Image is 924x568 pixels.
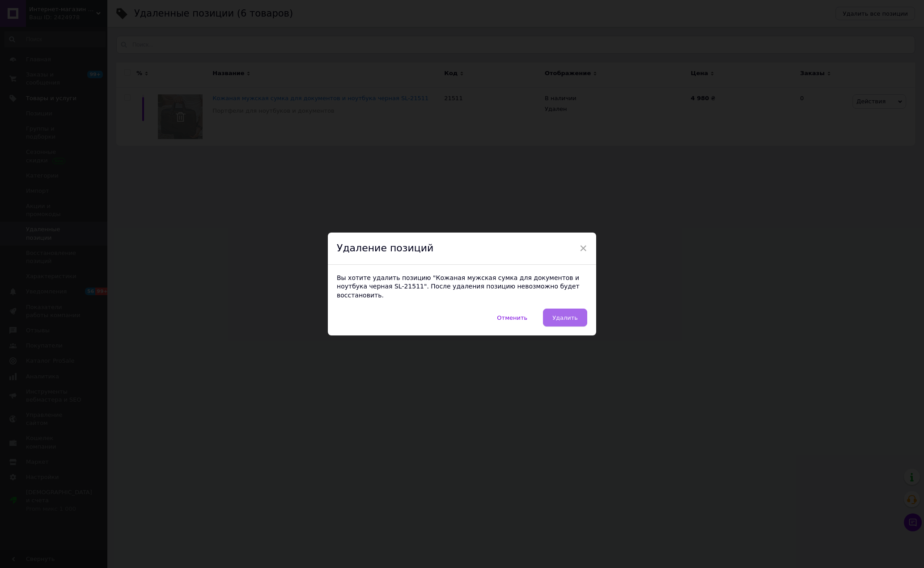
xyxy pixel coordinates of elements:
[552,314,578,321] span: Удалить
[497,314,527,321] span: Отменить
[328,233,596,265] div: Удаление позиций
[579,241,587,256] span: ×
[543,309,587,326] button: Удалить
[337,274,587,300] p: Вы хотите удалить позицию "Кожаная мужская сумка для документов и ноутбука черная SL-21511". Посл...
[487,309,537,326] button: Отменить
